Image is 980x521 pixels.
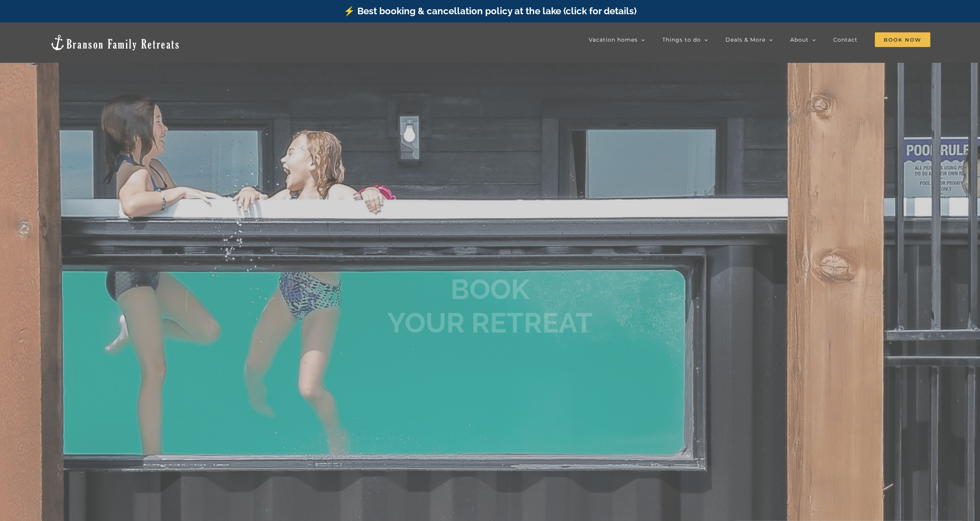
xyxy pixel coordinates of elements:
a: Contact [833,32,858,47]
span: Vacation homes [589,37,638,42]
span: Deals & More [725,37,766,42]
span: Book Now [875,32,930,47]
b: BOOK YOUR RETREAT [387,273,593,339]
a: Book Now [875,32,930,47]
span: About [790,37,809,42]
nav: Main Menu [589,32,930,47]
a: About [790,32,816,47]
span: Contact [833,37,858,42]
a: ⚡️ Best booking & cancellation policy at the lake (click for details) [343,5,637,17]
a: Things to do [662,32,708,47]
a: Vacation homes [589,32,645,47]
a: Deals & More [725,32,773,47]
span: Things to do [662,37,701,42]
img: Branson Family Retreats Logo [50,34,180,51]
